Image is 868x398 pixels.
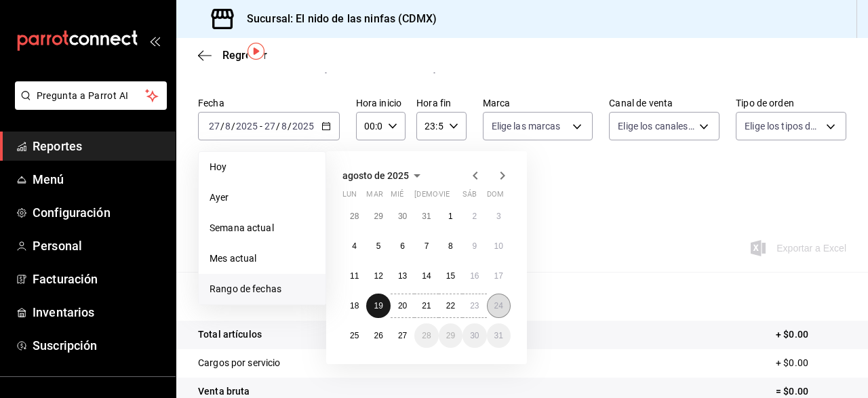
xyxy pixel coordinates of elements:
label: Hora fin [416,98,466,108]
abbr: martes [366,190,382,204]
abbr: 24 de agosto de 2025 [494,301,503,311]
button: 6 de agosto de 2025 [391,234,414,258]
span: agosto de 2025 [342,170,409,181]
span: Personal [33,237,165,255]
p: Cargos por servicio [198,356,281,370]
button: 31 de julio de 2025 [414,204,438,228]
span: Hoy [210,160,315,174]
abbr: 13 de agosto de 2025 [398,271,407,281]
abbr: 4 de agosto de 2025 [352,241,357,251]
span: Ayer [210,191,315,205]
span: / [220,121,224,132]
a: Pregunta a Parrot AI [9,98,167,113]
abbr: 12 de agosto de 2025 [374,271,382,281]
span: Facturación [33,270,165,288]
button: 23 de agosto de 2025 [462,294,486,318]
abbr: miércoles [391,190,403,204]
button: 9 de agosto de 2025 [462,234,486,258]
button: 3 de agosto de 2025 [487,204,511,228]
input: -- [264,121,276,132]
span: / [231,121,235,132]
button: Pregunta a Parrot AI [15,81,167,110]
label: Fecha [198,98,340,108]
button: 28 de julio de 2025 [342,204,366,228]
abbr: 27 de agosto de 2025 [398,331,407,340]
img: Tooltip marker [248,43,264,60]
button: 24 de agosto de 2025 [487,294,511,318]
abbr: 21 de agosto de 2025 [422,301,431,311]
button: 29 de agosto de 2025 [439,323,462,348]
button: 21 de agosto de 2025 [414,294,438,318]
abbr: viernes [439,190,450,204]
span: Configuración [33,203,165,222]
abbr: 8 de agosto de 2025 [448,241,453,251]
abbr: 18 de agosto de 2025 [350,301,359,311]
button: 4 de agosto de 2025 [342,234,366,258]
button: 18 de agosto de 2025 [342,294,366,318]
span: / [276,121,280,132]
abbr: 15 de agosto de 2025 [446,271,455,281]
abbr: 28 de julio de 2025 [350,212,359,221]
span: Mes actual [210,252,315,266]
button: 27 de agosto de 2025 [391,323,414,348]
span: Reportes [33,137,165,155]
label: Tipo de orden [736,98,846,108]
abbr: 3 de agosto de 2025 [496,212,501,221]
h3: Sucursal: El nido de las ninfas (CDMX) [236,11,437,27]
button: 12 de agosto de 2025 [366,264,390,288]
abbr: 30 de julio de 2025 [398,212,407,221]
button: 15 de agosto de 2025 [439,264,462,288]
input: -- [224,121,231,132]
abbr: 19 de agosto de 2025 [374,301,382,311]
button: 16 de agosto de 2025 [462,264,486,288]
button: 14 de agosto de 2025 [414,264,438,288]
span: Menú [33,170,165,188]
button: 1 de agosto de 2025 [439,204,462,228]
button: 31 de agosto de 2025 [487,323,511,348]
button: 28 de agosto de 2025 [414,323,438,348]
button: 7 de agosto de 2025 [414,234,438,258]
abbr: 31 de julio de 2025 [422,212,431,221]
button: Regresar [198,49,267,62]
span: Rango de fechas [210,282,315,296]
button: 30 de julio de 2025 [391,204,414,228]
abbr: 1 de agosto de 2025 [448,212,453,221]
button: 11 de agosto de 2025 [342,264,366,288]
button: 20 de agosto de 2025 [391,294,414,318]
abbr: 7 de agosto de 2025 [425,241,429,251]
button: 19 de agosto de 2025 [366,294,390,318]
abbr: 23 de agosto de 2025 [470,301,479,311]
abbr: 31 de agosto de 2025 [494,331,503,340]
button: 22 de agosto de 2025 [439,294,462,318]
button: 2 de agosto de 2025 [462,204,486,228]
abbr: 10 de agosto de 2025 [494,241,503,251]
button: 26 de agosto de 2025 [366,323,390,348]
p: + $0.00 [776,356,846,370]
button: 5 de agosto de 2025 [366,234,390,258]
abbr: 20 de agosto de 2025 [398,301,407,311]
abbr: 26 de agosto de 2025 [374,331,382,340]
input: -- [281,121,288,132]
abbr: 30 de agosto de 2025 [470,331,479,340]
button: 30 de agosto de 2025 [462,323,486,348]
button: 13 de agosto de 2025 [391,264,414,288]
abbr: lunes [342,190,357,204]
button: 8 de agosto de 2025 [439,234,462,258]
span: - [260,121,262,132]
button: 17 de agosto de 2025 [487,264,511,288]
abbr: 29 de agosto de 2025 [446,331,455,340]
label: Marca [483,98,593,108]
abbr: 29 de julio de 2025 [374,212,382,221]
abbr: 28 de agosto de 2025 [422,331,431,340]
span: Elige las marcas [492,119,561,133]
input: -- [208,121,220,132]
abbr: 11 de agosto de 2025 [350,271,359,281]
p: Total artículos [198,327,262,342]
span: / [288,121,292,132]
span: Semana actual [210,221,315,235]
abbr: 2 de agosto de 2025 [472,212,477,221]
input: ---- [235,121,258,132]
p: + $0.00 [776,327,846,342]
span: Pregunta a Parrot AI [37,89,146,103]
